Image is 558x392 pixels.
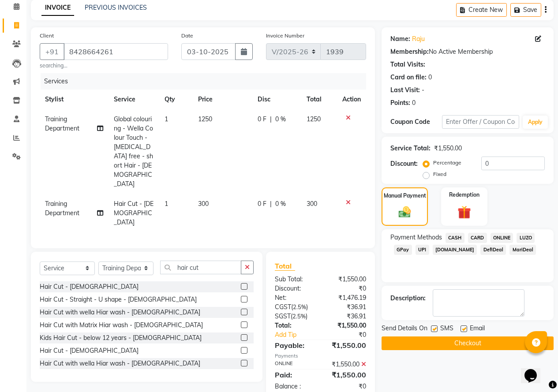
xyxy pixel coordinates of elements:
[384,192,426,200] label: Manual Payment
[301,90,337,109] th: Total
[268,370,321,380] div: Paid:
[45,115,79,132] span: Training Department
[40,43,64,60] button: +91
[268,321,321,330] div: Total:
[320,284,373,293] div: ₹0
[275,199,286,209] span: 0 %
[416,245,429,255] span: UPI
[480,245,506,255] span: DefiDeal
[268,275,321,284] div: Sub Total:
[275,115,286,124] span: 0 %
[114,115,153,188] span: Global colouring - Wella Colour Touch - [MEDICAL_DATA] free - short Hair - [DEMOGRAPHIC_DATA]
[40,282,139,291] div: Hair Cut - [DEMOGRAPHIC_DATA]
[275,352,366,360] div: Payments
[320,360,373,369] div: ₹1,550.00
[165,115,168,123] span: 1
[390,47,429,56] div: Membership:
[268,302,321,312] div: ( )
[268,330,329,340] a: Add Tip
[266,32,304,40] label: Invoice Number
[258,115,266,124] span: 0 F
[390,144,431,153] div: Service Total:
[382,324,427,335] span: Send Details On
[320,275,373,284] div: ₹1,550.00
[320,382,373,391] div: ₹0
[320,302,373,312] div: ₹36.91
[390,73,427,82] div: Card on file:
[395,205,415,219] img: _cash.svg
[292,313,306,320] span: 2.5%
[470,324,485,335] span: Email
[446,233,464,243] span: CASH
[442,115,519,129] input: Enter Offer / Coupon Code
[270,115,272,124] span: |
[390,34,410,44] div: Name:
[440,324,453,335] span: SMS
[320,312,373,321] div: ₹36.91
[40,333,202,343] div: Kids Hair Cut - below 12 years - [DEMOGRAPHIC_DATA]
[390,294,426,303] div: Description:
[307,115,321,123] span: 1250
[390,159,418,168] div: Discount:
[268,340,321,351] div: Payable:
[268,382,321,391] div: Balance :
[114,200,154,226] span: Hair Cut - [DEMOGRAPHIC_DATA]
[252,90,301,109] th: Disc
[320,340,373,351] div: ₹1,550.00
[456,3,507,17] button: Create New
[270,199,272,209] span: |
[449,191,479,199] label: Redemption
[85,4,147,11] a: PREVIOUS INVOICES
[510,3,541,17] button: Save
[433,170,446,178] label: Fixed
[337,90,366,109] th: Action
[45,200,79,217] span: Training Department
[40,90,109,109] th: Stylist
[160,261,241,274] input: Search or Scan
[390,117,442,127] div: Coupon Code
[390,98,410,108] div: Points:
[268,360,321,369] div: ONLINE
[390,86,420,95] div: Last Visit:
[181,32,193,40] label: Date
[258,199,266,209] span: 0 F
[433,245,477,255] span: [DOMAIN_NAME]
[275,261,295,271] span: Total
[390,47,545,56] div: No Active Membership
[275,312,291,320] span: SGST
[523,116,548,129] button: Apply
[320,321,373,330] div: ₹1,550.00
[428,73,432,82] div: 0
[40,32,54,40] label: Client
[453,204,475,220] img: _gift.svg
[390,60,425,69] div: Total Visits:
[394,245,412,255] span: GPay
[382,336,554,350] button: Checkout
[412,98,416,108] div: 0
[193,90,252,109] th: Price
[268,293,321,302] div: Net:
[433,159,461,167] label: Percentage
[165,200,168,208] span: 1
[320,370,373,380] div: ₹1,550.00
[320,293,373,302] div: ₹1,476.19
[329,330,373,340] div: ₹0
[41,73,373,90] div: Services
[509,245,536,255] span: MariDeal
[434,144,462,153] div: ₹1,550.00
[268,284,321,293] div: Discount:
[40,321,203,330] div: Hair Cut with Matrix Hiar wash - [DEMOGRAPHIC_DATA]
[159,90,193,109] th: Qty
[109,90,159,109] th: Service
[198,200,209,208] span: 300
[40,295,197,304] div: Hair Cut - Straight - U shape - [DEMOGRAPHIC_DATA]
[412,34,425,44] a: Raju
[468,233,487,243] span: CARD
[40,359,200,368] div: Hair Cut with wella Hiar wash - [DEMOGRAPHIC_DATA]
[390,233,442,242] span: Payment Methods
[40,308,200,317] div: Hair Cut with wella Hiar wash - [DEMOGRAPHIC_DATA]
[293,303,306,310] span: 2.5%
[422,86,424,95] div: -
[275,303,291,311] span: CGST
[268,312,321,321] div: ( )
